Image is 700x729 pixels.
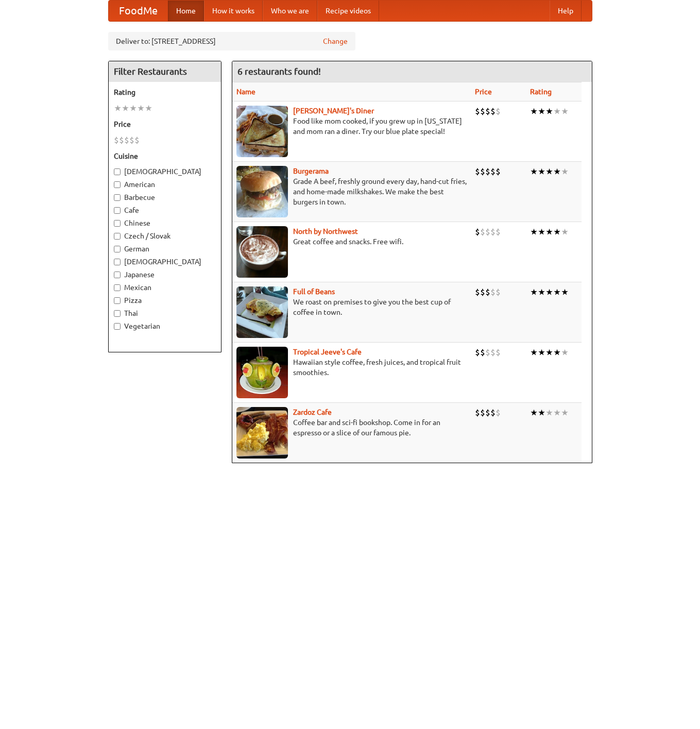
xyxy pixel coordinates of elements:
[545,106,553,117] li: ★
[236,116,467,137] p: Food like mom cooked, if you grew up in [US_STATE] and mom ran a diner. Try our blue plate special!
[236,226,288,278] img: north.jpg
[530,407,538,418] li: ★
[553,347,561,358] li: ★
[114,194,121,201] input: Barbecue
[538,166,545,177] li: ★
[496,347,501,358] li: $
[538,407,545,418] li: ★
[538,286,545,298] li: ★
[114,297,121,304] input: Pizza
[485,166,490,177] li: $
[496,226,501,238] li: $
[538,106,545,117] li: ★
[129,103,137,114] li: ★
[109,1,168,21] a: FoodMe
[114,246,121,252] input: German
[137,103,145,114] li: ★
[317,1,379,21] a: Recipe videos
[114,134,119,146] li: $
[114,166,216,177] label: [DEMOGRAPHIC_DATA]
[475,106,480,117] li: $
[538,347,545,358] li: ★
[480,166,485,177] li: $
[490,407,496,418] li: $
[490,226,496,238] li: $
[114,257,216,267] label: [DEMOGRAPHIC_DATA]
[263,1,317,21] a: Who we are
[293,408,332,416] a: Zardoz Cafe
[561,286,569,298] li: ★
[530,88,552,96] a: Rating
[204,1,263,21] a: How it works
[168,1,204,21] a: Home
[124,134,129,146] li: $
[114,259,121,265] input: [DEMOGRAPHIC_DATA]
[480,347,485,358] li: $
[485,407,490,418] li: $
[114,179,216,190] label: American
[109,61,221,82] h4: Filter Restaurants
[114,308,216,318] label: Thai
[561,166,569,177] li: ★
[496,286,501,298] li: $
[496,106,501,117] li: $
[480,286,485,298] li: $
[475,407,480,418] li: $
[530,106,538,117] li: ★
[480,106,485,117] li: $
[236,88,255,96] a: Name
[496,407,501,418] li: $
[490,286,496,298] li: $
[475,286,480,298] li: $
[545,347,553,358] li: ★
[293,227,358,235] a: North by Northwest
[236,106,288,157] img: sallys.jpg
[553,286,561,298] li: ★
[108,32,355,50] div: Deliver to: [STREET_ADDRESS]
[475,88,492,96] a: Price
[236,286,288,338] img: beans.jpg
[114,269,216,280] label: Japanese
[553,407,561,418] li: ★
[114,205,216,215] label: Cafe
[530,347,538,358] li: ★
[119,134,124,146] li: $
[485,286,490,298] li: $
[530,226,538,238] li: ★
[114,244,216,254] label: German
[114,207,121,214] input: Cafe
[114,321,216,331] label: Vegetarian
[237,66,321,76] ng-pluralize: 6 restaurants found!
[293,287,335,296] a: Full of Beans
[293,348,362,356] a: Tropical Jeeve's Cafe
[323,36,348,46] a: Change
[114,323,121,330] input: Vegetarian
[236,176,467,207] p: Grade A beef, freshly ground every day, hand-cut fries, and home-made milkshakes. We make the bes...
[490,347,496,358] li: $
[114,231,216,241] label: Czech / Slovak
[475,226,480,238] li: $
[114,220,121,227] input: Chinese
[553,106,561,117] li: ★
[129,134,134,146] li: $
[122,103,129,114] li: ★
[530,166,538,177] li: ★
[114,151,216,161] h5: Cuisine
[490,106,496,117] li: $
[114,284,121,291] input: Mexican
[485,106,490,117] li: $
[545,166,553,177] li: ★
[293,167,329,175] b: Burgerama
[236,166,288,217] img: burgerama.jpg
[480,407,485,418] li: $
[114,119,216,129] h5: Price
[114,218,216,228] label: Chinese
[114,192,216,202] label: Barbecue
[550,1,582,21] a: Help
[114,272,121,278] input: Japanese
[496,166,501,177] li: $
[545,407,553,418] li: ★
[485,347,490,358] li: $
